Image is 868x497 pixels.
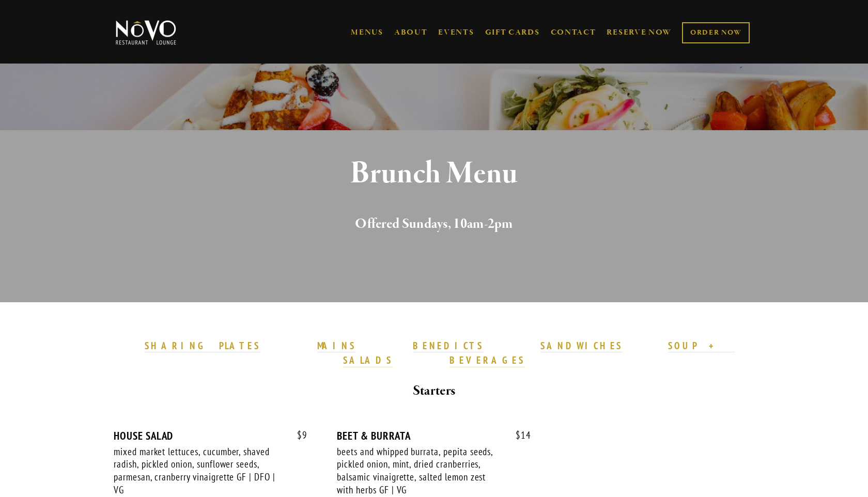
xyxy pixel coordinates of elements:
a: SHARING PLATES [145,339,260,353]
span: 14 [505,429,531,441]
strong: BEVERAGES [450,354,525,366]
div: HOUSE SALAD [114,429,307,442]
a: MENUS [351,27,383,38]
div: mixed market lettuces, cucumber, shaved radish, pickled onion, sunflower seeds, parmesan, cranber... [114,445,278,496]
span: $ [516,429,521,441]
a: EVENTS [438,27,474,38]
a: ABOUT [394,27,428,38]
h1: Brunch Menu [133,157,735,191]
a: GIFT CARDS [485,23,540,42]
h2: Offered Sundays, 10am-2pm [133,213,735,235]
strong: SANDWICHES [540,339,623,352]
a: ORDER NOW [682,22,750,43]
a: RESERVE NOW [607,23,672,42]
img: Novo Restaurant &amp; Lounge [114,20,178,45]
a: SANDWICHES [540,339,623,353]
a: SOUP + SALADS [343,339,734,367]
div: BEET & BURRATA [337,429,531,442]
a: BENEDICTS [413,339,484,353]
strong: BENEDICTS [413,339,484,352]
strong: MAINS [317,339,356,352]
a: CONTACT [551,23,596,42]
a: MAINS [317,339,356,353]
div: beets and whipped burrata, pepita seeds, pickled onion, mint, dried cranberries, balsamic vinaigr... [337,445,501,496]
strong: Starters [413,382,455,400]
span: $ [297,429,302,441]
strong: SHARING PLATES [145,339,260,352]
span: 9 [287,429,307,441]
a: BEVERAGES [450,354,525,367]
